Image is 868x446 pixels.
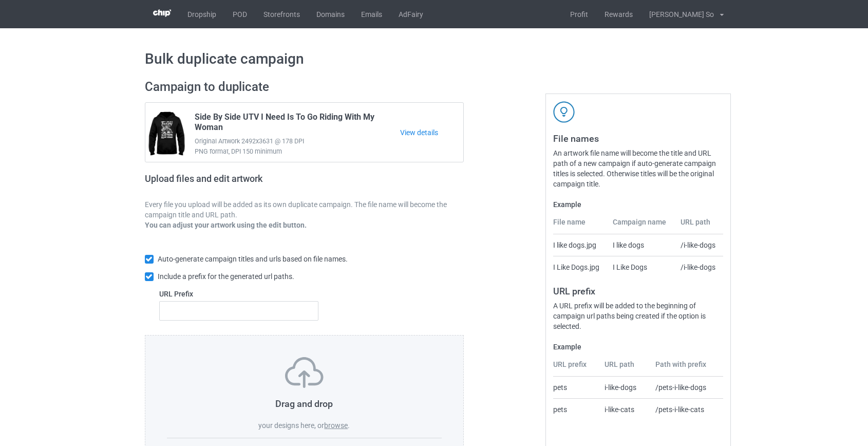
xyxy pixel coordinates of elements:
label: URL Prefix [159,289,319,299]
h2: Upload files and edit artwork [145,173,336,192]
img: svg+xml;base64,PD94bWwgdmVyc2lvbj0iMS4wIiBlbmNvZGluZz0iVVRGLTgiPz4KPHN2ZyB3aWR0aD0iNzVweCIgaGVpZ2... [285,357,324,388]
b: You can adjust your artwork using the edit button. [145,221,307,229]
th: URL path [675,217,723,234]
span: your designs here, or [258,421,324,430]
label: Example [553,342,723,352]
td: I like dogs [607,234,675,256]
h3: URL prefix [553,285,723,297]
label: browse [324,421,348,430]
td: I like dogs.jpg [553,234,607,256]
h3: Drag and drop [167,398,442,410]
span: PNG format, DPI 150 minimum [195,146,401,157]
th: URL prefix [553,359,599,377]
label: Example [553,199,723,210]
span: Auto-generate campaign titles and urls based on file names. [158,255,348,263]
h2: Campaign to duplicate [145,79,464,95]
span: . [348,421,350,430]
img: svg+xml;base64,PD94bWwgdmVyc2lvbj0iMS4wIiBlbmNvZGluZz0iVVRGLTgiPz4KPHN2ZyB3aWR0aD0iNDJweCIgaGVpZ2... [553,101,575,123]
td: /i-like-dogs [675,234,723,256]
th: File name [553,217,607,234]
td: /pets-i-like-dogs [650,377,723,398]
span: Include a prefix for the generated url paths. [158,272,294,281]
img: 3d383065fc803cdd16c62507c020ddf8.png [153,9,171,17]
span: Original Artwork 2492x3631 @ 178 DPI [195,136,401,146]
td: /pets-i-like-cats [650,398,723,420]
th: Path with prefix [650,359,723,377]
td: /i-like-dogs [675,256,723,278]
td: i-like-dogs [599,377,650,398]
th: Campaign name [607,217,675,234]
td: I Like Dogs.jpg [553,256,607,278]
span: Side By Side UTV I Need Is To Go Riding With My Woman [195,112,401,136]
td: i-like-cats [599,398,650,420]
h1: Bulk duplicate campaign [145,50,724,68]
td: pets [553,398,599,420]
div: A URL prefix will be added to the beginning of campaign url paths being created if the option is ... [553,301,723,331]
div: [PERSON_NAME] So [641,2,714,27]
div: An artwork file name will become the title and URL path of a new campaign if auto-generate campai... [553,148,723,189]
td: pets [553,377,599,398]
th: URL path [599,359,650,377]
td: I Like Dogs [607,256,675,278]
h3: File names [553,133,723,144]
a: View details [400,127,463,138]
p: Every file you upload will be added as its own duplicate campaign. The file name will become the ... [145,199,464,220]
